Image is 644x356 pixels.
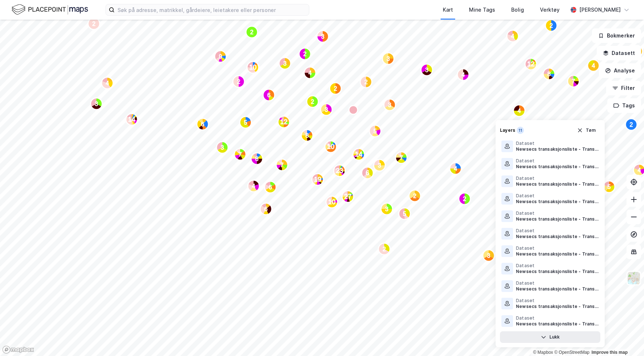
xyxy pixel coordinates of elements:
[360,76,372,88] div: Map marker
[384,99,395,111] div: Map marker
[283,60,287,67] text: 3
[344,193,351,200] text: 27
[128,116,135,123] text: 14
[366,169,369,177] text: 6
[269,184,272,190] text: 6
[321,104,332,115] div: Map marker
[106,80,109,86] text: 4
[327,143,334,150] text: 10
[627,271,641,285] img: Z
[403,211,406,217] text: 5
[221,145,224,151] text: 3
[554,350,589,355] a: OpenStreetMap
[421,64,433,76] div: Map marker
[511,33,514,39] text: 4
[516,228,599,234] div: Dataset
[237,79,240,85] text: 2
[607,98,641,113] button: Tags
[516,315,599,321] div: Dataset
[483,250,494,261] div: Map marker
[307,96,318,107] div: Map marker
[454,166,457,172] text: 4
[301,130,313,141] div: Map marker
[516,234,599,240] div: Newsecs transaksjonsliste - Transaksjoner 2020
[378,162,381,169] text: 3
[251,153,263,165] div: Map marker
[239,151,242,158] text: 7
[487,253,490,259] text: 3
[249,64,257,71] text: 10
[516,263,599,269] div: Dataset
[325,141,337,153] div: Map marker
[334,86,337,92] text: 2
[603,181,615,193] div: Map marker
[328,198,335,206] text: 10
[374,128,377,134] text: 5
[197,118,208,130] div: Map marker
[252,183,255,189] text: 4
[312,174,323,185] div: Map marker
[462,72,465,78] text: 4
[545,20,557,31] div: Map marker
[309,70,312,76] text: 4
[330,83,341,94] div: Map marker
[568,75,579,87] div: Map marker
[240,116,251,128] div: Map marker
[592,350,628,355] a: Improve this map
[399,208,410,219] div: Map marker
[588,60,599,71] div: Map marker
[381,203,393,215] div: Map marker
[279,58,291,69] div: Map marker
[425,67,429,73] text: 3
[527,60,534,68] text: 12
[349,106,358,114] div: Map marker
[516,175,599,181] div: Dataset
[369,125,381,137] div: Map marker
[572,124,600,136] button: Tøm
[540,5,560,14] div: Verktøy
[608,184,611,190] text: 5
[511,5,524,14] div: Bolig
[630,122,633,128] text: 2
[516,158,599,164] div: Dataset
[525,58,537,70] div: Map marker
[201,121,204,127] text: 6
[516,146,599,152] div: Newsecs transaksjonsliste - Transaksjoner 2025 (oktober)
[303,51,307,57] text: 2
[516,245,599,251] div: Dataset
[102,77,113,89] div: Map marker
[336,167,343,174] text: 23
[374,159,385,171] div: Map marker
[608,321,644,356] div: Kontrollprogram for chat
[219,54,222,60] text: 9
[409,190,421,202] div: Map marker
[278,116,290,128] div: Map marker
[516,280,599,286] div: Dataset
[281,162,284,168] text: 7
[459,193,470,205] div: Map marker
[267,92,271,98] text: 6
[244,119,247,126] text: 5
[265,206,268,212] text: 6
[395,152,407,163] div: Map marker
[255,156,259,162] text: 8
[533,350,553,355] a: Mapbox
[250,29,254,35] text: 2
[450,163,461,174] div: Map marker
[463,196,466,202] text: 2
[248,180,259,192] div: Map marker
[321,33,325,40] text: 3
[260,203,272,215] div: Map marker
[91,98,102,110] div: Map marker
[516,321,599,327] div: Newsecs transaksjonsliste - Transaksjoner 2015
[550,23,553,29] text: 2
[516,210,599,216] div: Dataset
[95,101,98,107] text: 3
[247,62,259,73] div: Map marker
[334,165,345,177] div: Map marker
[311,99,314,105] text: 2
[516,269,599,274] div: Newsecs transaksjonsliste - Transaksjoner 2018
[592,28,641,43] button: Bokmerker
[353,149,365,160] div: Map marker
[92,21,96,27] text: 2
